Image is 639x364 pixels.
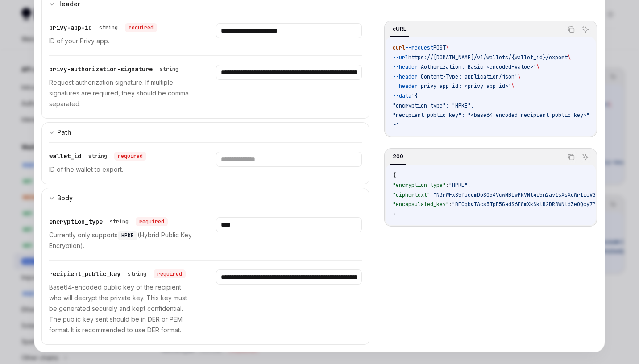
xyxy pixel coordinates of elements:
[160,66,178,73] div: string
[449,182,468,189] span: "HPKE"
[49,164,195,175] p: ID of the wallet to export.
[49,152,81,160] span: wallet_id
[446,182,449,189] span: :
[49,230,195,251] p: Currently only supports (Hybrid Public Key Encryption).
[449,201,452,208] span: :
[88,153,107,160] div: string
[468,182,471,189] span: ,
[408,54,568,61] span: https://[DOMAIN_NAME]/v1/wallets/{wallet_id}/export
[433,44,446,51] span: POST
[49,282,195,335] p: Base64-encoded public key of the recipient who will decrypt the private key. This key must be gen...
[518,73,521,80] span: \
[393,44,405,51] span: curl
[393,201,449,208] span: "encapsulated_key"
[393,63,418,70] span: --header
[49,36,195,46] p: ID of your Privy app.
[136,217,168,226] div: required
[446,44,449,51] span: \
[128,270,146,277] div: string
[154,269,186,278] div: required
[110,218,129,225] div: string
[418,73,518,80] span: 'Content-Type: application/json'
[405,44,433,51] span: --request
[99,24,118,31] div: string
[565,151,577,163] button: Copy the contents from the code block
[49,24,92,32] span: privy-app-id
[418,63,536,70] span: 'Authorization: Basic <encoded-value>'
[393,102,474,109] span: "encryption_type": "HPKE",
[49,65,153,73] span: privy-authorization-signature
[565,24,577,35] button: Copy the contents from the code block
[49,269,186,278] div: recipient_public_key
[393,92,411,99] span: --data
[393,121,399,128] span: }'
[580,151,591,163] button: Ask AI
[49,65,182,74] div: privy-authorization-signature
[390,24,409,34] div: cURL
[41,188,369,208] button: expand input section
[418,83,511,90] span: 'privy-app-id: <privy-app-id>'
[49,217,168,226] div: encryption_type
[390,151,406,162] div: 200
[49,77,195,109] p: Request authorization signature. If multiple signatures are required, they should be comma separa...
[393,83,418,90] span: --header
[49,270,120,278] span: recipient_public_key
[393,182,446,189] span: "encryption_type"
[511,83,515,90] span: \
[41,122,369,142] button: expand input section
[49,23,157,32] div: privy-app-id
[580,24,591,35] button: Ask AI
[393,54,408,61] span: --url
[125,23,157,32] div: required
[49,218,103,226] span: encryption_type
[568,54,571,61] span: \
[430,191,433,199] span: :
[57,127,71,138] div: Path
[411,92,418,99] span: '{
[536,63,539,70] span: \
[49,152,146,161] div: wallet_id
[393,112,589,119] span: "recipient_public_key": "<base64-encoded-recipient-public-key>"
[393,191,430,199] span: "ciphertext"
[393,172,396,179] span: {
[393,211,396,218] span: }
[393,73,418,80] span: --header
[114,152,146,161] div: required
[57,193,73,203] div: Body
[121,232,134,239] span: HPKE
